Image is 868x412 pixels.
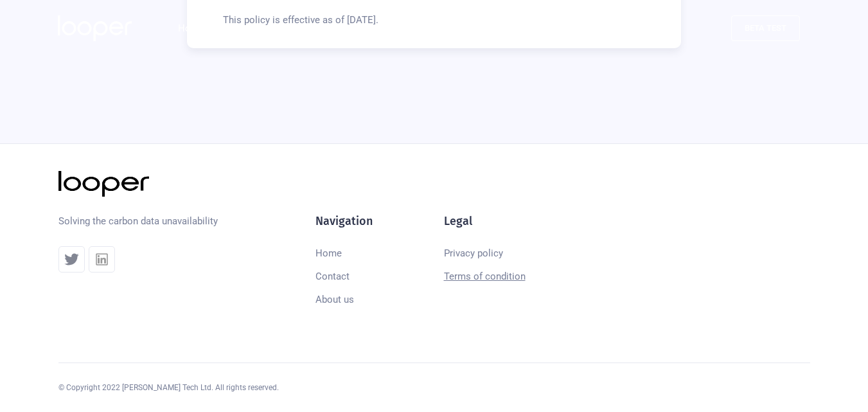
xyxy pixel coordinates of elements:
div: [PERSON_NAME] [157,175,271,193]
a: [PERSON_NAME] [58,171,271,197]
a: Home [315,242,342,265]
h5: Legal [444,213,472,229]
h5: Navigation [315,213,373,229]
a: beta test [731,15,800,41]
a: Privacy policy [444,242,503,265]
a: Home [168,15,215,41]
p: Solving the carbon data unavailability [58,213,218,229]
div: About [225,21,251,36]
a: Terms of condition [444,265,526,288]
div: © Copyright 2022 [PERSON_NAME] Tech Ltd. All rights reserved. [58,381,279,394]
div: About [215,15,261,41]
a: About us [315,288,354,311]
a: Career [261,15,310,41]
a: Contact [315,265,350,288]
